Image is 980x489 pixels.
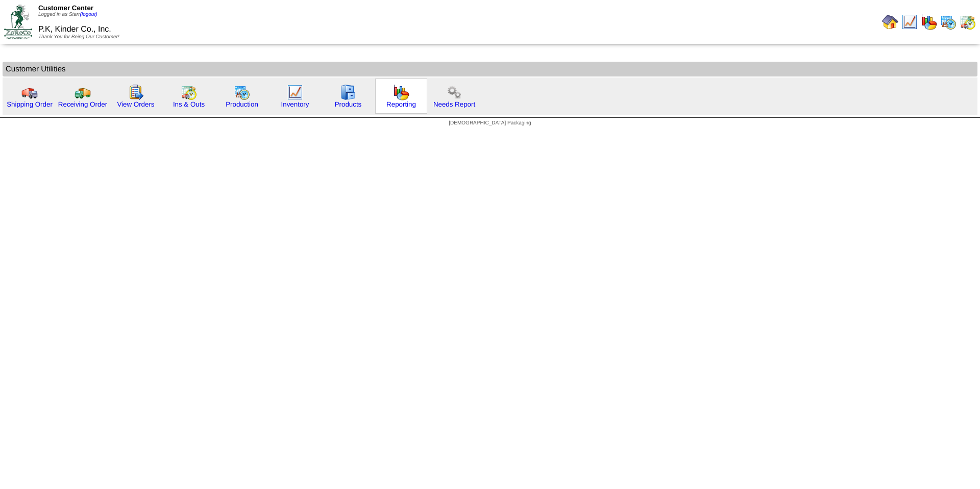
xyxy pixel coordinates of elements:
[335,100,362,108] a: Products
[433,100,475,108] a: Needs Report
[38,25,111,34] span: P.K, Kinder Co., Inc.
[386,100,416,108] a: Reporting
[75,84,91,100] img: truck2.gif
[117,100,154,108] a: View Orders
[940,14,957,30] img: calendarprod.gif
[960,14,976,30] img: calendarinout.gif
[38,34,119,40] span: Thank You for Being Our Customer!
[882,14,898,30] img: home.gif
[7,100,53,108] a: Shipping Order
[340,84,356,100] img: cabinet.gif
[234,84,250,100] img: calendarprod.gif
[58,100,107,108] a: Receiving Order
[173,100,205,108] a: Ins & Outs
[446,84,462,100] img: workflow.png
[287,84,303,100] img: line_graph.gif
[181,84,197,100] img: calendarinout.gif
[21,84,38,100] img: truck.gif
[226,100,258,108] a: Production
[38,4,93,12] span: Customer Center
[281,100,309,108] a: Inventory
[128,84,144,100] img: workorder.gif
[921,14,937,30] img: graph.gif
[38,12,97,17] span: Logged in as Starr
[393,84,409,100] img: graph.gif
[80,12,97,17] a: (logout)
[3,62,977,76] td: Customer Utilities
[449,120,531,126] span: [DEMOGRAPHIC_DATA] Packaging
[901,14,918,30] img: line_graph.gif
[4,5,32,39] img: ZoRoCo_Logo(Green%26Foil)%20jpg.webp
